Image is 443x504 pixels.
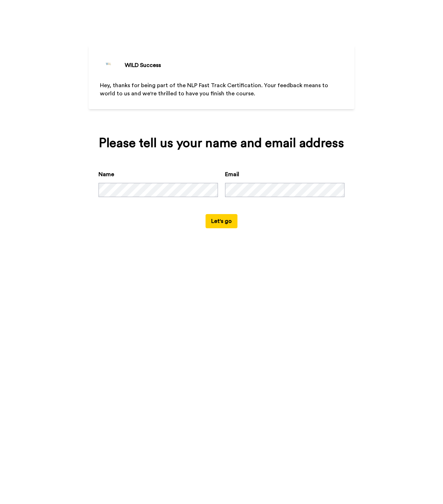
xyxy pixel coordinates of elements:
[225,170,239,179] label: Email
[206,214,237,228] button: Let's go
[125,61,161,69] div: WILD Success
[99,170,114,179] label: Name
[100,83,330,96] span: Hey, thanks for being part of the NLP Fast Track Certification. Your feedback means to world to u...
[99,136,344,150] div: Please tell us your name and email address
